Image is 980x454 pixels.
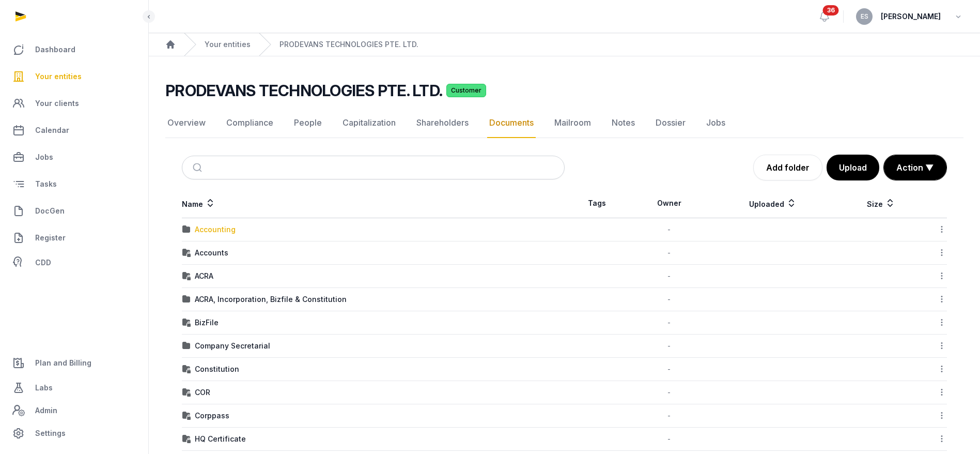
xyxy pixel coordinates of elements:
[630,335,708,358] td: -
[8,64,140,89] a: Your entities
[630,381,708,404] td: -
[195,411,229,421] div: Corppass
[8,252,140,273] a: CDD
[35,256,51,269] span: CDD
[195,434,246,444] div: HQ Certificate
[630,428,708,451] td: -
[35,232,66,244] span: Register
[165,108,208,138] a: Overview
[165,108,963,138] nav: Tabs
[856,8,873,25] button: ES
[182,412,191,420] img: folder-locked-icon.svg
[279,39,418,50] a: PRODEVANS TECHNOLOGIES PTE. LTD.
[182,319,191,327] img: folder-locked-icon.svg
[704,108,727,138] a: Jobs
[8,225,140,250] a: Register
[182,272,191,280] img: folder-locked-icon.svg
[861,13,868,20] span: ES
[630,358,708,381] td: -
[35,404,57,417] span: Admin
[195,364,239,374] div: Constitution
[35,357,91,369] span: Plan and Billing
[565,189,630,218] th: Tags
[35,178,57,190] span: Tasks
[552,108,593,138] a: Mailroom
[195,317,219,328] div: BizFile
[8,145,140,170] a: Jobs
[35,97,79,110] span: Your clients
[827,155,879,180] button: Upload
[753,155,822,180] a: Add folder
[186,156,211,179] button: Submit
[195,387,210,398] div: COR
[630,311,708,335] td: -
[165,81,442,100] h2: PRODEVANS TECHNOLOGIES PTE. LTD.
[340,108,398,138] a: Capitalization
[35,151,53,163] span: Jobs
[195,294,347,305] div: ACRA, Incorporation, Bizfile & Constitution
[8,118,140,143] a: Calendar
[35,43,75,56] span: Dashboard
[610,108,637,138] a: Notes
[8,91,140,116] a: Your clients
[195,224,236,235] div: Accounting
[35,70,82,83] span: Your entities
[8,172,140,196] a: Tasks
[35,205,65,217] span: DocGen
[35,382,53,394] span: Labs
[195,341,270,351] div: Company Secretarial
[837,189,925,218] th: Size
[630,265,708,288] td: -
[8,37,140,62] a: Dashboard
[630,404,708,428] td: -
[182,249,191,257] img: folder-locked-icon.svg
[414,108,471,138] a: Shareholders
[182,435,191,443] img: folder-locked-icon.svg
[182,225,191,234] img: folder.svg
[8,375,140,400] a: Labs
[292,108,324,138] a: People
[630,241,708,265] td: -
[205,39,251,50] a: Your entities
[446,84,486,97] span: Customer
[8,421,140,446] a: Settings
[35,124,69,137] span: Calendar
[182,189,565,218] th: Name
[8,400,140,421] a: Admin
[630,288,708,311] td: -
[149,33,980,56] nav: Breadcrumb
[195,271,213,281] div: ACRA
[182,365,191,373] img: folder-locked-icon.svg
[35,427,66,440] span: Settings
[8,199,140,223] a: DocGen
[630,218,708,241] td: -
[654,108,688,138] a: Dossier
[630,189,708,218] th: Owner
[182,342,191,350] img: folder.svg
[823,5,839,16] span: 36
[224,108,275,138] a: Compliance
[182,388,191,397] img: folder-locked-icon.svg
[884,155,946,180] button: Action ▼
[487,108,536,138] a: Documents
[881,10,941,23] span: [PERSON_NAME]
[8,351,140,375] a: Plan and Billing
[709,189,837,218] th: Uploaded
[195,248,228,258] div: Accounts
[182,295,191,304] img: folder.svg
